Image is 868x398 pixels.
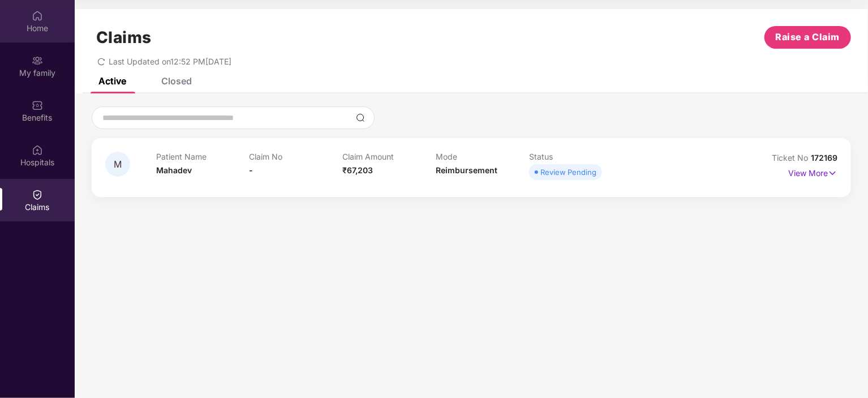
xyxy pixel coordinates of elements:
span: Mahadev [156,165,192,175]
p: Patient Name [156,152,250,161]
p: View More [788,164,837,179]
h1: Claims [96,28,152,47]
img: svg+xml;base64,PHN2ZyBpZD0iSG9tZSIgeG1sbnM9Imh0dHA6Ly93d3cudzMub3JnLzIwMDAvc3ZnIiB3aWR0aD0iMjAiIG... [32,10,43,22]
span: Last Updated on 12:52 PM[DATE] [109,57,231,66]
span: M [114,160,122,169]
span: Raise a Claim [776,30,840,44]
span: Reimbursement [436,165,497,175]
div: Review Pending [540,166,596,178]
p: Claim Amount [342,152,436,161]
img: svg+xml;base64,PHN2ZyB3aWR0aD0iMjAiIGhlaWdodD0iMjAiIHZpZXdCb3g9IjAgMCAyMCAyMCIgZmlsbD0ibm9uZSIgeG... [32,55,43,66]
span: Ticket No [772,153,811,162]
p: Claim No [250,152,343,161]
img: svg+xml;base64,PHN2ZyBpZD0iU2VhcmNoLTMyeDMyIiB4bWxucz0iaHR0cDovL3d3dy53My5vcmcvMjAwMC9zdmciIHdpZH... [356,113,365,122]
button: Raise a Claim [764,26,851,49]
div: Closed [161,75,192,87]
span: 172169 [811,153,837,162]
div: Active [98,75,126,87]
img: svg+xml;base64,PHN2ZyBpZD0iQ2xhaW0iIHhtbG5zPSJodHRwOi8vd3d3LnczLm9yZy8yMDAwL3N2ZyIgd2lkdGg9IjIwIi... [32,189,43,200]
img: svg+xml;base64,PHN2ZyB4bWxucz0iaHR0cDovL3d3dy53My5vcmcvMjAwMC9zdmciIHdpZHRoPSIxNyIgaGVpZ2h0PSIxNy... [828,167,837,179]
span: - [250,165,253,175]
img: svg+xml;base64,PHN2ZyBpZD0iQmVuZWZpdHMiIHhtbG5zPSJodHRwOi8vd3d3LnczLm9yZy8yMDAwL3N2ZyIgd2lkdGg9Ij... [32,100,43,111]
p: Status [529,152,622,161]
span: redo [97,57,105,66]
span: ₹67,203 [342,165,373,175]
p: Mode [436,152,529,161]
img: svg+xml;base64,PHN2ZyBpZD0iSG9zcGl0YWxzIiB4bWxucz0iaHR0cDovL3d3dy53My5vcmcvMjAwMC9zdmciIHdpZHRoPS... [32,144,43,156]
